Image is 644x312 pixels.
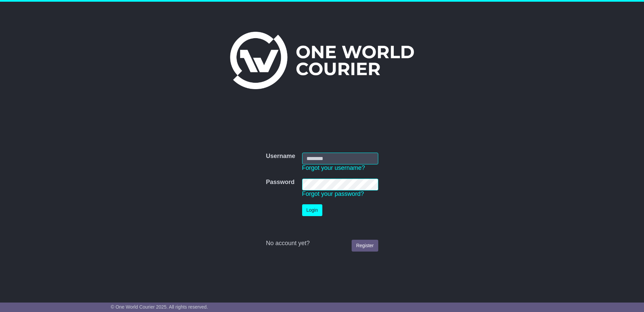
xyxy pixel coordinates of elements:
a: Forgot your password? [302,190,364,197]
a: Forgot your username? [302,164,365,171]
div: No account yet? [266,240,378,247]
img: One World [230,32,414,89]
label: Username [266,153,295,160]
label: Password [266,179,294,186]
span: © One World Courier 2025. All rights reserved. [111,304,208,310]
button: Login [302,204,322,216]
a: Register [352,240,378,252]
